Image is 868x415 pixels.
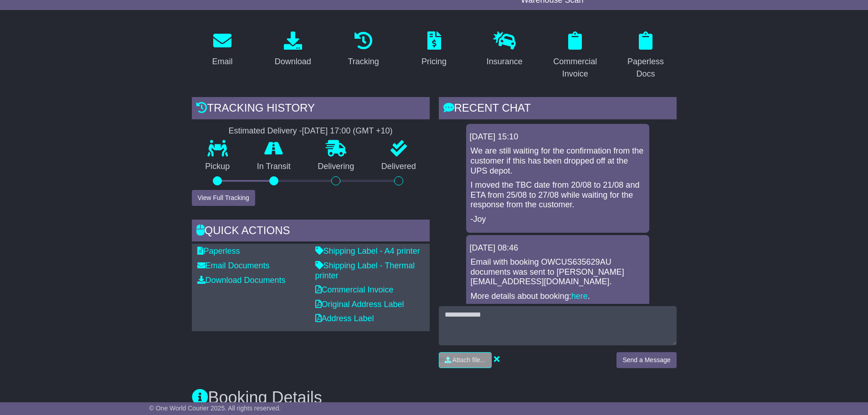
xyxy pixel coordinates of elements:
a: here [571,292,588,301]
div: Tracking history [192,97,430,122]
button: View Full Tracking [192,190,255,206]
div: Download [275,56,311,68]
p: I moved the TBC date from 20/08 to 21/08 and ETA from 25/08 to 27/08 while waiting for the respon... [471,180,645,210]
a: Shipping Label - A4 printer [315,246,420,256]
a: Commercial Invoice [315,285,394,294]
button: Send a Message [616,352,676,368]
div: Email [212,56,232,68]
div: Pricing [421,56,447,68]
div: Tracking [348,56,379,68]
a: Tracking [342,28,385,71]
div: Quick Actions [192,220,430,244]
div: [DATE] 08:46 [470,243,646,253]
a: Paperless [197,246,240,256]
div: [DATE] 15:10 [470,132,646,142]
p: -Joy [471,215,645,225]
a: Commercial Invoice [544,28,606,83]
h3: Booking Details [192,389,677,407]
div: RECENT CHAT [439,97,677,122]
a: Shipping Label - Thermal printer [315,261,415,280]
p: Delivered [368,162,430,172]
div: Estimated Delivery - [192,126,430,136]
div: [DATE] 17:00 (GMT +10) [302,126,393,136]
div: Commercial Invoice [550,56,600,80]
a: Address Label [315,314,374,323]
p: More details about booking: . [471,292,645,302]
p: Email with booking OWCUS635629AU documents was sent to [PERSON_NAME][EMAIL_ADDRESS][DOMAIN_NAME]. [471,257,645,287]
a: Insurance [481,28,529,71]
a: Paperless Docs [615,28,677,83]
p: Pickup [192,162,244,172]
a: Download [269,28,317,71]
div: Paperless Docs [621,56,671,80]
a: Email Documents [197,261,270,270]
p: Delivering [304,162,368,172]
a: Download Documents [197,276,286,285]
a: Email [206,28,238,71]
span: © One World Courier 2025. All rights reserved. [149,405,281,412]
p: In Transit [243,162,304,172]
p: We are still waiting for the confirmation from the customer if this has been dropped off at the U... [471,146,645,176]
a: Pricing [416,28,452,71]
a: Original Address Label [315,300,404,309]
div: Insurance [487,56,523,68]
